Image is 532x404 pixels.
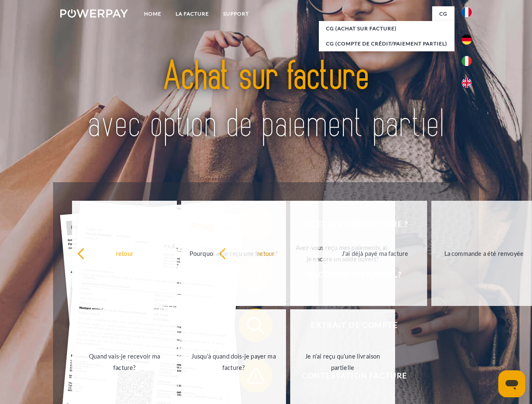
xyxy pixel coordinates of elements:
div: Je n'ai reçu qu'une livraison partielle [295,351,390,373]
div: Quand vais-je recevoir ma facture? [77,351,172,373]
a: CG (achat sur facture) [319,21,454,36]
a: Home [137,6,168,21]
a: Support [216,6,256,21]
div: J'ai déjà payé ma facture [328,247,422,259]
iframe: Bouton de lancement de la fenêtre de messagerie [498,370,525,397]
div: Jusqu'à quand dois-je payer ma facture? [186,351,281,373]
div: La commande a été renvoyée [436,247,531,259]
img: logo-powerpay-white.svg [60,9,128,18]
div: retour [219,247,313,259]
img: it [462,56,472,66]
a: LA FACTURE [168,6,216,21]
img: fr [462,7,472,17]
img: de [462,35,472,45]
img: en [462,78,472,88]
div: Pourquoi ai-je reçu une facture? [186,247,281,259]
img: title-powerpay_fr.svg [80,40,452,161]
a: CG [432,6,454,21]
div: retour [77,247,172,259]
a: CG (Compte de crédit/paiement partiel) [319,36,454,51]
